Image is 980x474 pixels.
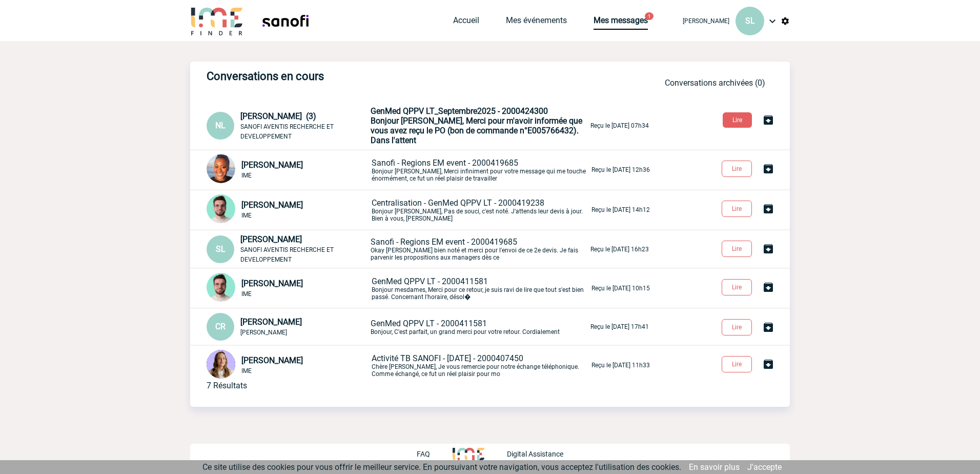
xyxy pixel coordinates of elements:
a: [PERSON_NAME] IME Centralisation - GenMed QPPV LT - 2000419238Bonjour [PERSON_NAME], Pas de souci... [207,204,650,214]
span: [PERSON_NAME] [241,160,303,170]
a: Accueil [453,15,479,30]
span: Sanofi - Regions EM event - 2000419685 [371,237,517,247]
a: En savoir plus [689,462,740,472]
span: GenMed QPPV LT_Septembre2025 - 2000424300 [371,106,548,116]
img: Archiver la conversation [762,114,774,126]
img: http://www.idealmeetingsevents.fr/ [453,448,484,460]
a: Lire [713,359,762,368]
span: [PERSON_NAME] [241,279,303,288]
button: Lire [722,201,752,217]
div: Conversation privée : Client - Agence [207,194,370,225]
span: Activité TB SANOFI - [DATE] - 2000407450 [372,353,523,363]
p: Digital Assistance [507,450,563,458]
img: Archiver la conversation [762,203,774,215]
a: SL [PERSON_NAME] SANOFI AVENTIS RECHERCHE ET DEVELOPPEMENT Sanofi - Regions EM event - 2000419685... [207,244,649,253]
img: Archiver la conversation [762,163,774,175]
button: Lire [722,161,752,177]
div: Conversation commune : Client - Fournisseur - Agence [207,313,369,341]
span: Centralisation - GenMed QPPV LT - 2000419238 [372,198,544,208]
p: Reçu le [DATE] 10h15 [591,285,650,292]
p: Reçu le [DATE] 17h41 [590,323,649,330]
img: Archiver la conversation [762,358,774,370]
button: Lire [723,112,752,128]
div: Conversation commune : Client - Fournisseur - Agence [207,234,369,264]
span: IME [241,290,252,298]
span: [PERSON_NAME] (3) [240,111,316,121]
p: Reçu le [DATE] 12h36 [591,166,650,173]
a: Mes messages [594,15,648,30]
a: Lire [713,322,762,331]
a: Lire [713,163,762,173]
span: IME [241,212,252,219]
a: Conversations archivées (0) [665,78,765,88]
p: FAQ [417,450,430,458]
span: Sanofi - Regions EM event - 2000419685 [372,158,518,168]
p: Reçu le [DATE] 14h12 [591,206,650,213]
span: NL [215,121,226,130]
span: IME [241,367,252,374]
h3: Conversations en cours [207,70,514,83]
a: [PERSON_NAME] IME Sanofi - Regions EM event - 2000419685Bonjour [PERSON_NAME], Merci infiniment p... [207,164,650,174]
div: Conversation privée : Client - Agence [207,154,370,185]
button: Lire [722,241,752,257]
div: Conversation privée : Client - Agence [207,273,370,304]
a: CR [PERSON_NAME] [PERSON_NAME] GenMed QPPV LT - 2000411581Bonjour, C'est parfait, un grand merci ... [207,321,649,331]
span: [PERSON_NAME] [240,234,302,244]
p: Reçu le [DATE] 11h33 [591,362,650,369]
button: 1 [645,12,654,20]
a: [PERSON_NAME] IME Activité TB SANOFI - [DATE] - 2000407450Chère [PERSON_NAME], Je vous remercie p... [207,360,650,369]
span: Ce site utilise des cookies pour vous offrir le meilleur service. En poursuivant votre navigation... [202,462,681,472]
span: [PERSON_NAME] [241,200,303,210]
p: Reçu le [DATE] 07h34 [590,122,649,129]
p: Reçu le [DATE] 16h23 [590,246,649,253]
a: Lire [714,114,762,124]
span: [PERSON_NAME] [240,317,302,327]
span: SANOFI AVENTIS RECHERCHE ET DEVELOPPEMENT [240,246,334,263]
span: SL [745,16,755,26]
a: Mes événements [506,15,567,30]
img: 121547-2.png [207,273,235,302]
span: GenMed QPPV LT - 2000411581 [372,276,488,286]
span: SANOFI AVENTIS RECHERCHE ET DEVELOPPEMENT [240,123,334,140]
a: NL [PERSON_NAME] (3) SANOFI AVENTIS RECHERCHE ET DEVELOPPEMENT GenMed QPPV LT_Septembre2025 - 200... [207,120,649,130]
img: 121547-2.png [207,194,235,223]
div: Conversation privée : Client - Agence [207,111,369,141]
p: Bonjour [PERSON_NAME], Merci infiniment pour votre message qui me touche énormément, ce fut un ré... [372,158,589,182]
div: Conversation privée : Client - Agence [207,350,370,381]
span: GenMed QPPV LT - 2000411581 [371,319,487,328]
span: Bonjour [PERSON_NAME], Merci pour m'avoir informée que vous avez reçu le PO (bon de commande n°E0... [371,116,582,145]
p: Okay [PERSON_NAME] bien noté et merci pour l'envoi de ce 2e devis. Je fais parvenir les propositi... [371,237,588,261]
span: [PERSON_NAME] [240,329,287,336]
a: FAQ [417,448,453,458]
p: Bonjour, C'est parfait, un grand merci pour votre retour. Cordialement [371,319,588,335]
a: Lire [713,243,762,253]
img: 123865-0.jpg [207,154,235,183]
a: Lire [713,282,762,291]
p: Bonjour mesdames, Merci pour ce retour, je suis ravi de lire que tout s'est bien passé. Concernan... [372,276,589,301]
img: Archiver la conversation [762,321,774,333]
img: 115008-1.png [207,350,235,379]
button: Lire [722,356,752,372]
span: [PERSON_NAME] [241,355,303,365]
img: Archiver la conversation [762,281,774,293]
p: Chère [PERSON_NAME], Je vous remercie pour notre échange téléphonique. Comme échangé, ce fut un r... [372,353,589,378]
span: CR [215,322,226,331]
p: Bonjour [PERSON_NAME], Pas de souci, c'est noté. J'attends leur devis à jour. Bien à vous, [PERSO... [372,198,589,222]
button: Lire [722,319,752,335]
a: Lire [713,203,762,213]
span: IME [241,172,252,179]
div: 7 Résultats [207,381,247,390]
img: IME-Finder [190,6,243,35]
a: J'accepte [747,462,782,472]
span: [PERSON_NAME] [683,17,729,25]
span: SL [216,244,226,254]
img: Archiver la conversation [762,243,774,255]
a: [PERSON_NAME] IME GenMed QPPV LT - 2000411581Bonjour mesdames, Merci pour ce retour, je suis ravi... [207,283,650,292]
button: Lire [722,279,752,295]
